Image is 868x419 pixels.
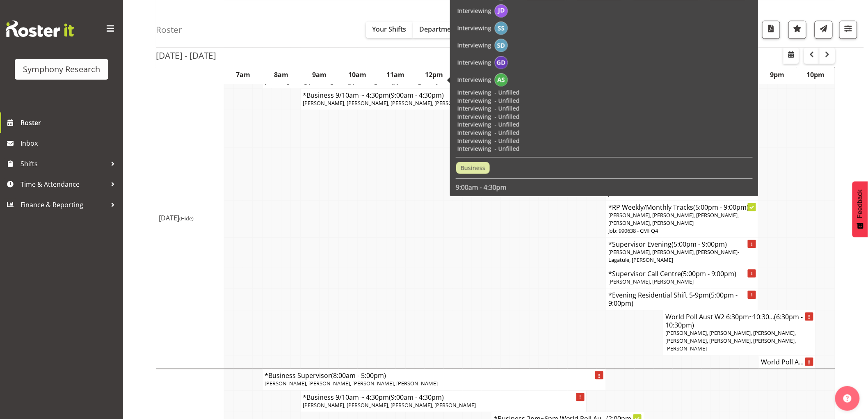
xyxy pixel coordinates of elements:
[303,92,584,100] h4: *Business 9/10am ~ 4:30pm
[461,164,485,173] span: Business
[456,71,493,89] td: Interviewing
[21,199,107,211] span: Finance & Reporting
[857,190,864,218] span: Feedback
[156,50,216,61] h2: [DATE] - [DATE]
[608,291,756,308] h4: *Evening Residential Shift 5-9pm
[456,89,493,97] td: Interviewing
[265,372,603,380] h4: *Business Supervisor
[608,212,739,227] span: [PERSON_NAME], [PERSON_NAME], [PERSON_NAME], [PERSON_NAME], [PERSON_NAME]
[758,66,797,85] th: 9pm
[608,240,756,249] h4: *Supervisor Evening
[366,21,413,38] button: Your Shifts
[666,313,813,330] h4: World Poll Aust W2 6:30pm~10:30...
[495,39,508,52] img: shareen-davis1939.jpg
[608,227,756,235] p: Job: 990638 - CMI Q4
[156,68,224,369] td: [DATE]
[495,113,520,121] span: - Unfilled
[224,66,262,85] th: 7am
[372,24,407,33] span: Your Shifts
[456,20,493,37] td: Interviewing
[666,313,803,330] span: (6:30pm - 10:30pm)
[783,47,799,64] button: Select a specific date within the roster.
[6,21,74,37] img: Rosterit website logo
[608,278,694,286] span: [PERSON_NAME], [PERSON_NAME]
[788,21,806,39] button: Highlight an important date within the roster.
[303,402,476,409] span: [PERSON_NAME], [PERSON_NAME], [PERSON_NAME], [PERSON_NAME]
[495,5,508,18] img: jennifer-donovan1879.jpg
[456,113,493,121] td: Interviewing
[672,240,727,249] span: (5:00pm - 9:00pm)
[852,181,868,237] button: Feedback - Show survey
[456,137,493,145] td: Interviewing
[303,100,564,107] span: [PERSON_NAME], [PERSON_NAME], [PERSON_NAME], [PERSON_NAME], [PERSON_NAME], [PERSON_NAME]
[681,270,736,279] span: (5:00pm - 9:00pm)
[495,73,508,87] img: ange-steiger11422.jpg
[762,21,780,39] button: Download a PDF of the roster according to the set date range.
[456,145,493,153] td: Interviewing
[839,21,857,39] button: Filter Shifts
[23,63,100,76] div: Symphony Research
[21,137,119,149] span: Inbox
[495,137,520,145] span: - Unfilled
[331,371,386,380] span: (8:00am - 5:00pm)
[456,2,493,20] td: Interviewing
[608,249,739,264] span: [PERSON_NAME], [PERSON_NAME], [PERSON_NAME]-Lagatule, [PERSON_NAME]
[156,25,182,34] h4: Roster
[303,394,584,402] h4: *Business 9/10am ~ 4:30pm
[179,215,194,222] span: (Hide)
[456,97,493,105] td: Interviewing
[843,394,852,403] img: help-xxl-2.png
[377,66,415,85] th: 11am
[608,204,756,212] h4: *RP Weekly/Monthly Tracks
[495,145,520,153] span: - Unfilled
[456,105,493,113] td: Interviewing
[21,158,107,170] span: Shifts
[21,178,107,190] span: Time & Attendance
[693,203,749,212] span: (5:00pm - 9:00pm)
[415,66,453,85] th: 12pm
[21,117,119,129] span: Roster
[815,21,833,39] button: Send a list of all shifts for the selected filtered period to all rostered employees.
[797,66,835,85] th: 10pm
[495,129,520,137] span: - Unfilled
[456,54,493,71] td: Interviewing
[389,393,444,402] span: (9:00am - 4:30pm)
[608,270,756,278] h4: *Supervisor Call Centre
[495,97,520,105] span: - Unfilled
[338,66,377,85] th: 10am
[300,66,338,85] th: 9am
[265,380,438,387] span: [PERSON_NAME], [PERSON_NAME], [PERSON_NAME], [PERSON_NAME]
[495,89,520,96] span: - Unfilled
[262,66,300,85] th: 8am
[666,330,796,353] span: [PERSON_NAME], [PERSON_NAME], [PERSON_NAME], [PERSON_NAME], [PERSON_NAME], [PERSON_NAME], [PERSON...
[456,121,493,129] td: Interviewing
[420,24,477,33] span: Department Shifts
[495,121,520,128] span: - Unfilled
[761,358,813,366] h4: World Poll A...
[495,56,508,69] img: gurinder-dhillon9076.jpg
[456,37,493,54] td: Interviewing
[456,183,753,192] p: 9:00am - 4:30pm
[389,91,444,100] span: (9:00am - 4:30pm)
[608,291,738,308] span: (5:00pm - 9:00pm)
[495,105,520,112] span: - Unfilled
[495,22,508,35] img: shane-shaw-williams1936.jpg
[456,129,493,137] td: Interviewing
[413,21,484,38] button: Department Shifts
